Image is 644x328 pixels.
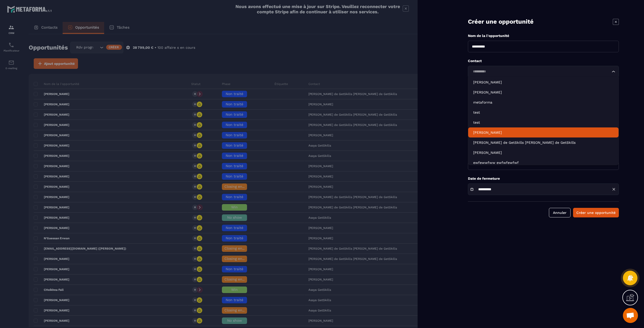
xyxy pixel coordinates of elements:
[549,208,571,217] button: Annuler
[471,69,611,74] input: Search for option
[468,66,619,77] div: Search for option
[473,130,614,135] p: Assya BELAOUD
[473,80,614,85] p: Anne Cros
[473,140,614,145] p: Tania de GetSkills Tania de GetSkills
[468,33,619,38] p: Nom de la l'opportunité
[473,150,614,155] p: Julien BRISSET
[573,208,619,217] button: Créer une opportunité
[473,90,614,95] p: Dany Mosse
[473,120,614,125] p: test
[468,18,534,26] p: Créer une opportunité
[473,100,614,105] p: metaforma
[623,308,638,323] a: Ouvrir le chat
[473,160,614,165] p: ewfewwfww ewfwfewfwf
[468,176,619,181] p: Date de fermeture
[473,110,614,115] p: test
[468,59,619,63] p: Contact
